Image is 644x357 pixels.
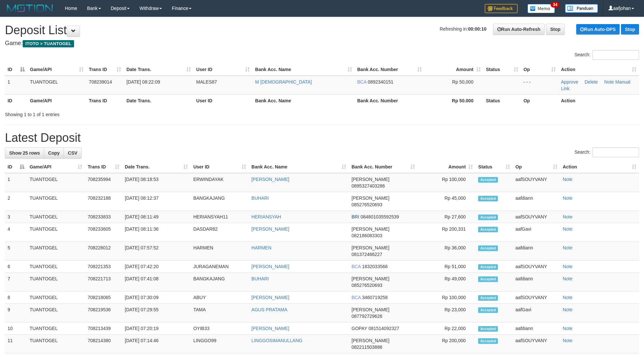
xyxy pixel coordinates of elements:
[560,161,639,173] th: Action: activate to sort column ascending
[251,276,269,281] a: BUHARI
[565,4,598,13] img: panduan.png
[351,214,359,219] span: BRI
[418,192,476,211] td: Rp 45,000
[5,24,639,37] h1: Deposit List
[85,273,122,292] td: 708221713
[563,195,573,201] a: Note
[584,79,598,85] a: Delete
[513,261,560,273] td: aafSOUYVANY
[122,223,191,242] td: [DATE] 08:11:36
[558,94,639,107] th: Action
[513,335,560,353] td: aafSOUYVANY
[122,192,191,211] td: [DATE] 08:12:37
[575,50,639,60] label: Search:
[5,147,44,159] a: Show 25 rows
[361,214,399,219] span: Copy 084801035592539 to clipboard
[592,147,639,157] input: Search:
[122,304,191,322] td: [DATE] 07:29:55
[126,79,160,85] span: [DATE] 08:22:09
[561,79,578,85] a: Approve
[563,214,573,219] a: Note
[546,24,565,35] a: Stop
[513,242,560,261] td: aafdiann
[355,94,425,107] th: Bank Acc. Number
[86,64,124,76] th: Trans ID: activate to sort column ascending
[27,304,85,322] td: TUANTOGEL
[362,264,388,269] span: Copy 1832033566 to clipboard
[122,261,191,273] td: [DATE] 07:42:20
[478,264,498,270] span: Accepted
[604,79,614,85] a: Note
[349,161,418,173] th: Bank Acc. Number: activate to sort column ascending
[86,94,124,107] th: Trans ID
[351,264,361,269] span: BCA
[351,202,382,207] span: Copy 085276520693 to clipboard
[521,94,558,107] th: Op
[251,226,289,232] a: [PERSON_NAME]
[351,338,389,343] span: [PERSON_NAME]
[191,211,249,223] td: HERIANSYAH11
[418,161,476,173] th: Amount: activate to sort column ascending
[513,322,560,335] td: aafdiann
[5,304,27,322] td: 9
[9,150,40,156] span: Show 25 rows
[5,335,27,353] td: 11
[351,276,389,281] span: [PERSON_NAME]
[418,292,476,304] td: Rp 100,000
[563,226,573,232] a: Note
[563,326,573,331] a: Note
[85,223,122,242] td: 708233605
[5,261,27,273] td: 6
[27,76,86,95] td: TUANTOGEL
[191,273,249,292] td: BANGKAJANG
[5,94,27,107] th: ID
[425,64,483,76] th: Amount: activate to sort column ascending
[68,150,77,156] span: CSV
[85,192,122,211] td: 708232188
[351,344,382,350] span: Copy 082211503886 to clipboard
[85,335,122,353] td: 708214380
[89,79,112,85] span: 708239014
[513,192,560,211] td: aafdiann
[418,211,476,223] td: Rp 27,600
[351,295,361,300] span: BCA
[191,161,249,173] th: User ID: activate to sort column ascending
[27,173,85,192] td: TUANTOGEL
[122,335,191,353] td: [DATE] 07:14:46
[351,183,385,189] span: Copy 0895327403286 to clipboard
[425,94,483,107] th: Rp 50.000
[27,192,85,211] td: TUANTOGEL
[351,233,382,238] span: Copy 082186083303 to clipboard
[85,211,122,223] td: 708233833
[478,326,498,332] span: Accepted
[252,64,354,76] th: Bank Acc. Name: activate to sort column ascending
[5,173,27,192] td: 1
[5,223,27,242] td: 4
[85,304,122,322] td: 708219536
[563,245,573,250] a: Note
[452,79,474,85] span: Rp 50,000
[27,273,85,292] td: TUANTOGEL
[191,304,249,322] td: TAMA
[418,304,476,322] td: Rp 23,000
[563,338,573,343] a: Note
[575,147,639,157] label: Search:
[122,273,191,292] td: [DATE] 07:41:08
[5,161,27,173] th: ID: activate to sort column descending
[191,261,249,273] td: JURAGANEMAN
[351,326,367,331] span: GOPAY
[27,261,85,273] td: TUANTOGEL
[27,223,85,242] td: TUANTOGEL
[368,79,393,85] span: Copy 0892340151 to clipboard
[85,261,122,273] td: 708221353
[64,147,82,159] a: CSV
[191,223,249,242] td: DASDAR82
[27,335,85,353] td: TUANTOGEL
[122,322,191,335] td: [DATE] 07:20:19
[251,338,302,343] a: LINGGOSIMANULLANG
[528,4,555,13] img: Button%20Memo.svg
[191,322,249,335] td: OYIB33
[563,307,573,312] a: Note
[124,64,193,76] th: Date Trans.: activate to sort column ascending
[485,4,518,13] img: Feedback.jpg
